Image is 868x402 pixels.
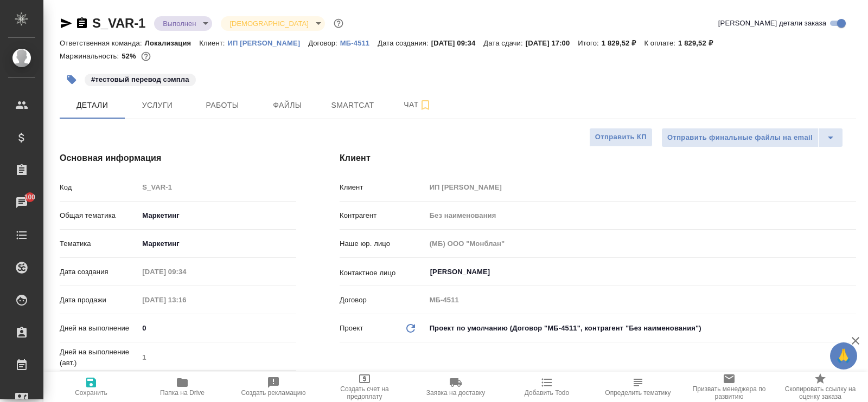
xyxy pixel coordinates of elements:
[46,372,137,402] button: Сохранить
[340,182,426,193] p: Клиент
[3,189,41,216] a: 100
[830,342,857,369] button: 🙏
[340,39,378,47] p: МБ-4511
[138,264,233,280] input: Пустое поле
[340,295,426,306] p: Договор
[84,74,197,83] span: тестовый перевод сэмпла
[138,179,296,195] input: Пустое поле
[378,39,431,47] p: Дата создания:
[426,208,856,223] input: Пустое поле
[526,39,578,47] p: [DATE] 17:00
[92,16,145,30] a: S_VAR-1
[483,39,525,47] p: Дата сдачи:
[138,320,296,336] input: ✎ Введи что-нибудь
[327,99,379,112] span: Smartcat
[426,236,856,251] input: Пустое поле
[221,16,324,31] div: Выполнен
[392,98,444,112] span: Чат
[325,385,404,400] span: Создать счет на предоплату
[578,39,601,47] p: Итого:
[241,389,306,397] span: Создать рекламацию
[228,39,309,47] p: ИП [PERSON_NAME]
[678,39,721,47] p: 1 829,52 ₽
[605,389,671,397] span: Определить тематику
[426,179,856,195] input: Пустое поле
[60,238,138,249] p: Тематика
[644,39,678,47] p: К оплате:
[595,131,647,144] span: Отправить КП
[199,39,227,47] p: Клиент:
[410,372,501,402] button: Заявка на доставку
[431,39,484,47] p: [DATE] 09:34
[592,372,684,402] button: Определить тематику
[154,16,212,31] div: Выполнен
[775,372,866,402] button: Скопировать ссылку на оценку заказа
[139,49,153,63] button: 729.00 RUB;
[319,372,410,402] button: Создать счет на предоплату
[91,74,189,85] p: #тестовый перевод сэмпла
[501,372,592,402] button: Добавить Todo
[340,38,378,47] a: МБ-4511
[60,347,138,368] p: Дней на выполнение (авт.)
[75,17,88,30] button: Скопировать ссылку
[60,52,122,60] p: Маржинальность:
[159,19,199,28] button: Выполнен
[718,18,826,29] span: [PERSON_NAME] детали заказа
[60,210,138,221] p: Общая тематика
[781,385,859,400] span: Скопировать ссылку на оценку заказа
[589,128,653,147] button: Отправить КП
[602,39,644,47] p: 1 829,52 ₽
[196,99,248,112] span: Работы
[60,17,73,30] button: Скопировать ссылку для ЯМессенджера
[60,68,84,92] button: Добавить тэг
[667,132,813,144] span: Отправить финальные файлы на email
[661,128,819,147] button: Отправить финальные файлы на email
[419,99,432,112] svg: Подписаться
[18,192,42,203] span: 100
[228,38,309,47] a: ИП [PERSON_NAME]
[75,389,107,397] span: Сохранить
[145,39,200,47] p: Локализация
[138,349,296,365] input: Пустое поле
[160,389,205,397] span: Папка на Drive
[60,182,138,193] p: Код
[340,152,856,165] h4: Клиент
[228,372,319,402] button: Создать рекламацию
[131,99,183,112] span: Услуги
[661,128,843,147] div: split button
[684,372,775,402] button: Призвать менеджера по развитию
[525,389,569,397] span: Добавить Todo
[690,385,768,400] span: Призвать менеджера по развитию
[426,389,485,397] span: Заявка на доставку
[60,39,145,47] p: Ответственная команда:
[308,39,340,47] p: Договор:
[138,292,233,308] input: Пустое поле
[850,271,852,273] button: Open
[340,323,363,334] p: Проект
[426,292,856,308] input: Пустое поле
[226,19,311,28] button: [DEMOGRAPHIC_DATA]
[138,235,296,253] div: Маркетинг
[60,295,138,306] p: Дата продажи
[122,52,138,60] p: 52%
[66,99,118,112] span: Детали
[60,323,138,334] p: Дней на выполнение
[137,372,228,402] button: Папка на Drive
[426,319,856,338] div: Проект по умолчанию (Договор "МБ-4511", контрагент "Без наименования")
[60,267,138,277] p: Дата создания
[834,345,853,367] span: 🙏
[138,206,296,225] div: Маркетинг
[340,210,426,221] p: Контрагент
[261,99,314,112] span: Файлы
[340,268,426,278] p: Контактное лицо
[340,238,426,249] p: Наше юр. лицо
[60,152,296,165] h4: Основная информация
